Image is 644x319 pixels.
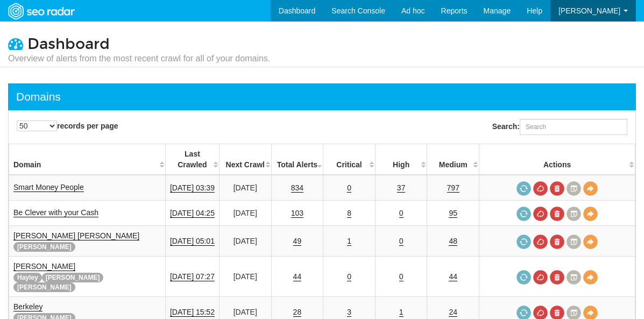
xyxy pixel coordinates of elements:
[441,6,468,15] span: Reports
[550,235,564,249] a: Delete most recent audit
[42,273,104,282] span: [PERSON_NAME]
[484,6,511,15] span: Manage
[13,208,98,217] a: Be Clever with your Cash
[550,207,564,221] a: Delete most recent audit
[17,120,57,131] select: records per page
[567,181,581,196] a: Crawl History
[219,144,271,175] th: Next Crawl: activate to sort column descending
[558,6,620,15] span: [PERSON_NAME]
[583,207,598,221] a: View Domain Overview
[447,183,459,193] a: 797
[533,181,548,196] a: Cancel in-progress audit
[13,262,75,271] a: [PERSON_NAME]
[219,175,271,201] td: [DATE]
[4,2,78,21] img: SEORadar
[170,183,215,193] a: [DATE] 03:39
[583,235,598,249] a: View Domain Overview
[449,272,457,281] a: 44
[323,144,376,175] th: Critical: activate to sort column descending
[399,209,404,218] a: 0
[219,257,271,297] td: [DATE]
[347,308,351,317] a: 3
[533,235,548,249] a: Cancel in-progress audit
[13,242,75,252] span: [PERSON_NAME]
[397,183,406,193] a: 37
[520,119,627,135] input: Search:
[291,183,303,193] a: 834
[219,226,271,257] td: [DATE]
[27,35,110,53] span: Dashboard
[449,308,457,317] a: 24
[492,119,627,135] label: Search:
[170,209,215,218] a: [DATE] 04:25
[13,282,75,292] span: [PERSON_NAME]
[550,181,564,196] a: Delete most recent audit
[293,272,302,281] a: 44
[533,270,548,285] a: Cancel in-progress audit
[516,235,531,249] a: Request a crawl
[170,272,215,281] a: [DATE] 07:27
[293,308,302,317] a: 28
[17,120,118,131] label: records per page
[8,53,270,65] small: Overview of alerts from the most recent crawl for all of your domains.
[293,237,302,246] a: 49
[347,183,351,193] a: 0
[533,207,548,221] a: Cancel in-progress audit
[13,273,42,282] span: Hayley
[516,207,531,221] a: Request a crawl
[347,237,351,246] a: 1
[449,209,457,218] a: 95
[567,270,581,285] a: Crawl History
[8,36,23,51] i: 
[583,270,598,285] a: View Domain Overview
[165,144,219,175] th: Last Crawled: activate to sort column descending
[399,237,404,246] a: 0
[427,144,479,175] th: Medium: activate to sort column descending
[170,308,215,317] a: [DATE] 15:52
[527,6,542,15] span: Help
[170,237,215,246] a: [DATE] 05:01
[516,270,531,285] a: Request a crawl
[13,231,139,240] a: [PERSON_NAME] [PERSON_NAME]
[401,6,425,15] span: Ad hoc
[347,209,351,218] a: 8
[479,144,635,175] th: Actions: activate to sort column ascending
[9,144,166,175] th: Domain: activate to sort column ascending
[399,308,404,317] a: 1
[271,144,323,175] th: Total Alerts: activate to sort column ascending
[567,207,581,221] a: Crawl History
[583,181,598,196] a: View Domain Overview
[219,201,271,226] td: [DATE]
[449,237,457,246] a: 48
[291,209,303,218] a: 103
[375,144,427,175] th: High: activate to sort column descending
[516,181,531,196] a: Request a crawl
[550,270,564,285] a: Delete most recent audit
[16,89,61,105] div: Domains
[347,272,351,281] a: 0
[399,272,404,281] a: 0
[13,302,43,311] a: Berkeley
[567,235,581,249] a: Crawl History
[13,183,84,192] a: Smart Money People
